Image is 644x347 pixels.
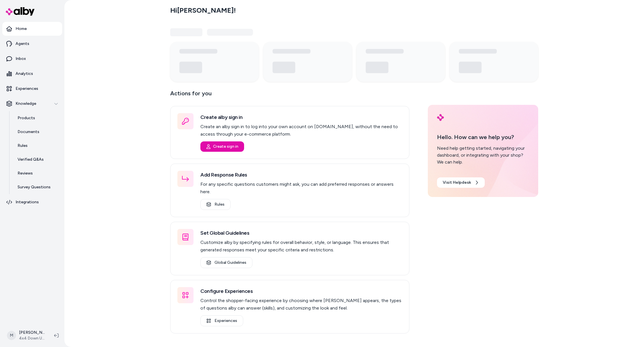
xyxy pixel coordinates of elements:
p: Rules [18,143,28,149]
p: Documents [18,129,39,135]
img: alby Logo [437,114,444,121]
p: Inbox [16,56,26,62]
h2: Hi [PERSON_NAME] ! [170,6,236,15]
a: Integrations [2,195,62,209]
p: Agents [16,41,29,47]
p: Customize alby by specifying rules for overall behavior, style, or language. This ensures that ge... [200,239,402,254]
p: Analytics [16,71,33,77]
p: Verified Q&As [18,157,44,162]
img: alby Logo [6,7,34,16]
a: Rules [12,139,62,153]
p: Home [16,26,27,32]
h3: Create alby sign in [200,113,402,121]
a: Home [2,22,62,36]
span: 4x4 Down Under [19,335,45,341]
h3: Configure Experiences [200,287,402,295]
span: M [7,331,16,340]
p: Control the shopper-facing experience by choosing where [PERSON_NAME] appears, the types of quest... [200,297,402,312]
button: Create sign in [200,141,244,152]
a: Experiences [200,315,243,326]
p: Actions for you [170,89,409,103]
a: Agents [2,37,62,51]
a: Global Guidelines [200,257,252,268]
a: Reviews [12,166,62,180]
a: Rules [200,199,231,210]
a: Verified Q&As [12,153,62,166]
a: Analytics [2,67,62,81]
a: Documents [12,125,62,139]
p: [PERSON_NAME] [19,330,45,335]
button: Knowledge [2,97,62,111]
p: Products [18,115,35,121]
a: Inbox [2,52,62,66]
a: Products [12,111,62,125]
a: Visit Helpdesk [437,177,485,188]
p: Create an alby sign in to log into your own account on [DOMAIN_NAME], without the need to access ... [200,123,402,138]
p: Experiences [16,86,38,92]
p: Hello. How can we help you? [437,133,529,141]
p: Reviews [18,170,33,176]
button: M[PERSON_NAME]4x4 Down Under [3,326,49,345]
h3: Add Response Rules [200,171,402,179]
p: For any specific questions customers might ask, you can add preferred responses or answers here. [200,181,402,196]
p: Knowledge [16,101,36,107]
p: Integrations [16,199,39,205]
p: Survey Questions [18,184,51,190]
a: Survey Questions [12,180,62,194]
h3: Set Global Guidelines [200,229,402,237]
div: Need help getting started, navigating your dashboard, or integrating with your shop? We can help. [437,145,529,166]
a: Experiences [2,82,62,96]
